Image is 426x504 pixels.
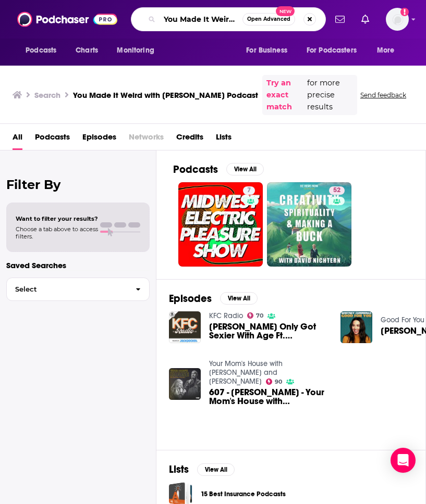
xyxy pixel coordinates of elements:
[307,77,353,113] span: for more precise results
[18,41,70,60] button: open menu
[201,488,286,500] a: 15 Best Insurance Podcasts
[226,163,264,175] button: View All
[331,10,349,28] a: Show notifications dropdown
[357,91,409,99] button: Send feedback
[220,292,258,305] button: View All
[16,225,98,240] span: Choose a tab above to access filters.
[246,43,287,58] span: For Business
[16,215,98,222] span: Want to filter your results?
[173,163,264,176] a: PodcastsView All
[109,41,167,60] button: open menu
[131,7,326,31] div: Search podcasts, credits, & more...
[169,292,258,305] a: EpisodesView All
[26,43,56,58] span: Podcasts
[340,311,372,343] img: Rosebud Baker
[243,186,255,195] a: 7
[276,6,295,16] span: New
[76,43,98,58] span: Charts
[275,380,282,384] span: 90
[17,9,117,29] img: Podchaser - Follow, Share and Rate Podcasts
[209,359,283,386] a: Your Mom's House with Christina P. and Tom Segura
[169,463,189,476] h2: Lists
[386,8,409,31] span: Logged in as kkitamorn
[169,463,235,476] a: ListsView All
[370,41,408,60] button: open menu
[34,90,60,100] h3: Search
[242,13,295,26] button: Open AdvancedNew
[247,312,264,319] a: 70
[169,292,212,305] h2: Episodes
[73,90,258,100] h3: You Made It Weird with [PERSON_NAME] Podcast
[329,186,345,195] a: 52
[209,388,328,406] a: 607 - Nate Bargatze - Your Mom's House with Christina P and Tom Segura
[129,128,164,149] span: Networks
[13,128,22,149] a: All
[117,43,154,58] span: Monitoring
[377,43,395,58] span: More
[209,322,328,340] span: [PERSON_NAME] Only Got Sexier With Age Ft. [PERSON_NAME] and Eagle [PERSON_NAME]
[169,311,201,343] img: Betty White Only Got Sexier With Age Ft. Joe DeRosa and Eagle Witt
[333,185,340,196] span: 52
[178,182,263,267] a: 7
[7,286,127,293] span: Select
[6,177,150,192] h2: Filter By
[247,17,290,22] span: Open Advanced
[209,322,328,340] a: Betty White Only Got Sexier With Age Ft. Joe DeRosa and Eagle Witt
[381,316,424,324] a: Good For You
[35,128,70,149] a: Podcasts
[400,8,409,16] svg: Add a profile image
[209,311,243,320] a: KFC Radio
[69,41,104,60] a: Charts
[266,77,305,113] a: Try an exact match
[239,41,300,60] button: open menu
[256,313,263,318] span: 70
[82,128,116,149] a: Episodes
[300,41,372,60] button: open menu
[386,8,409,31] img: User Profile
[386,8,409,31] button: Show profile menu
[6,278,150,301] button: Select
[176,128,203,149] a: Credits
[169,368,201,400] img: 607 - Nate Bargatze - Your Mom's House with Christina P and Tom Segura
[209,388,328,406] span: 607 - [PERSON_NAME] - Your Mom's House with [PERSON_NAME] and [PERSON_NAME]
[197,463,235,476] button: View All
[247,185,251,196] span: 7
[160,11,242,28] input: Search podcasts, credits, & more...
[267,182,351,267] a: 52
[216,128,232,149] a: Lists
[266,379,283,385] a: 90
[173,163,218,176] h2: Podcasts
[6,260,150,270] p: Saved Searches
[307,43,357,58] span: For Podcasters
[357,10,373,28] a: Show notifications dropdown
[391,448,416,473] div: Open Intercom Messenger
